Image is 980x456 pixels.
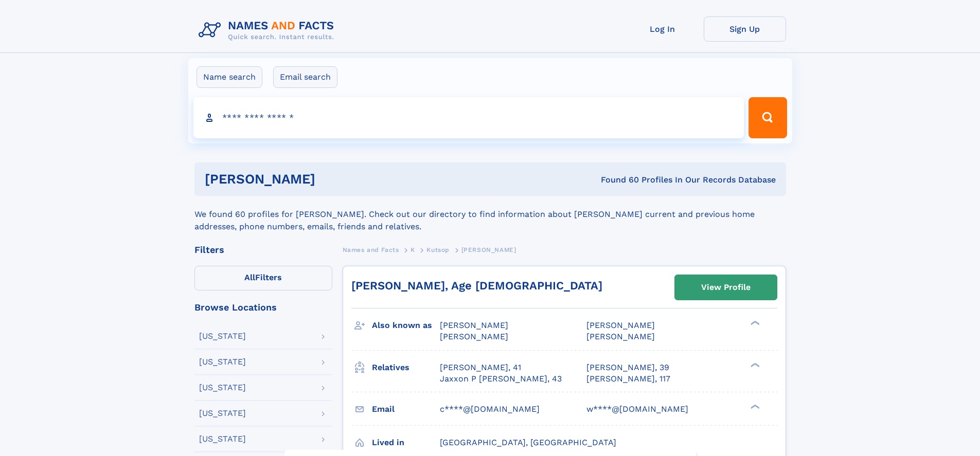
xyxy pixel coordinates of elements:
[461,246,516,253] span: [PERSON_NAME]
[586,373,670,385] a: [PERSON_NAME], 117
[701,276,751,299] div: View Profile
[440,373,562,385] a: Jaxxon P [PERSON_NAME], 43
[749,97,787,138] button: Search Button
[748,361,760,368] div: ❯
[273,66,337,88] label: Email search
[372,359,440,376] h3: Relatives
[205,173,458,186] h1: [PERSON_NAME]
[351,279,602,292] a: [PERSON_NAME], Age [DEMOGRAPHIC_DATA]
[675,275,777,300] a: View Profile
[748,320,760,326] div: ❯
[458,174,776,186] div: Found 60 Profiles In Our Records Database
[621,16,704,42] a: Log In
[586,320,655,330] span: [PERSON_NAME]
[194,303,332,312] div: Browse Locations
[426,246,450,253] span: Kutsop
[372,434,440,451] h3: Lived in
[748,403,760,410] div: ❯
[197,66,262,88] label: Name search
[586,332,655,341] span: [PERSON_NAME]
[440,332,508,341] span: [PERSON_NAME]
[372,317,440,334] h3: Also known as
[411,246,415,253] span: K
[426,243,450,256] a: Kutsop
[199,332,246,340] div: [US_STATE]
[199,409,246,417] div: [US_STATE]
[194,196,786,233] div: We found 60 profiles for [PERSON_NAME]. Check out our directory to find information about [PERSON...
[193,97,744,138] input: search input
[343,243,399,256] a: Names and Facts
[411,243,415,256] a: K
[199,384,246,392] div: [US_STATE]
[586,362,669,373] a: [PERSON_NAME], 39
[440,437,616,447] span: [GEOGRAPHIC_DATA], [GEOGRAPHIC_DATA]
[440,362,521,373] a: [PERSON_NAME], 41
[244,272,255,282] span: All
[440,320,508,330] span: [PERSON_NAME]
[194,16,343,44] img: Logo Names and Facts
[194,266,332,290] label: Filters
[372,400,440,418] h3: Email
[199,435,246,443] div: [US_STATE]
[199,358,246,366] div: [US_STATE]
[704,16,786,42] a: Sign Up
[194,245,332,254] div: Filters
